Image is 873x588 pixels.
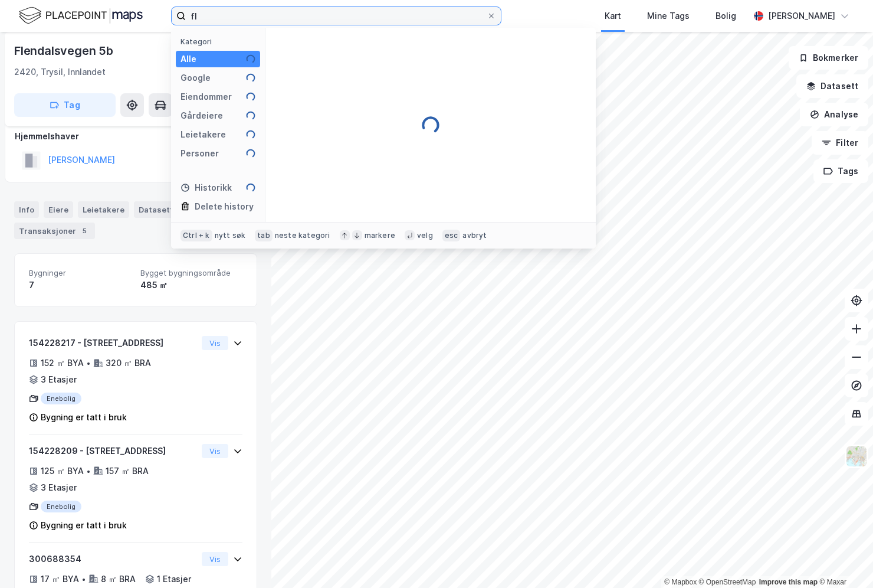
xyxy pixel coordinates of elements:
[462,231,487,240] div: avbryt
[41,373,77,387] div: 3 Etasjer
[605,9,621,23] div: Kart
[41,464,84,478] div: 125 ㎡ BYA
[29,336,197,350] div: 154228217 - [STREET_ADDRESS]
[442,230,461,241] div: esc
[180,37,260,46] div: Kategori
[41,481,77,495] div: 3 Etasjer
[140,268,242,278] span: Bygget bygningsområde
[106,464,149,478] div: 157 ㎡ BRA
[789,46,868,70] button: Bokmerker
[417,231,433,240] div: velg
[202,444,228,458] button: Vis
[813,159,868,183] button: Tags
[14,201,39,218] div: Info
[180,230,212,241] div: Ctrl + k
[814,531,873,588] div: Kontrollprogram for chat
[14,41,116,60] div: Flendalsvegen 5b
[41,410,127,424] div: Bygning er tatt i bruk
[86,358,91,368] div: •
[202,552,228,566] button: Vis
[180,71,211,85] div: Google
[19,5,143,26] img: logo.f888ab2527a4732fd821a326f86c7f29.svg
[246,130,255,139] img: spinner.a6d8c91a73a9ac5275cf975e30b51cfb.svg
[246,92,255,102] img: spinner.a6d8c91a73a9ac5275cf975e30b51cfb.svg
[81,574,86,584] div: •
[647,9,690,23] div: Mine Tags
[29,278,131,292] div: 7
[15,129,257,143] div: Hjemmelshaver
[180,146,219,161] div: Personer
[195,200,254,214] div: Delete history
[845,445,868,468] img: Z
[29,444,197,458] div: 154228209 - [STREET_ADDRESS]
[255,230,273,241] div: tab
[800,103,868,126] button: Analyse
[215,231,246,240] div: nytt søk
[421,116,440,135] img: spinner.a6d8c91a73a9ac5275cf975e30b51cfb.svg
[246,73,255,83] img: spinner.a6d8c91a73a9ac5275cf975e30b51cfb.svg
[78,201,129,218] div: Leietakere
[180,109,223,123] div: Gårdeiere
[275,231,330,240] div: neste kategori
[180,128,226,142] div: Leietakere
[14,93,116,117] button: Tag
[246,54,255,64] img: spinner.a6d8c91a73a9ac5275cf975e30b51cfb.svg
[14,65,106,79] div: 2420, Trysil, Innlandet
[186,7,487,25] input: Søk på adresse, matrikkel, gårdeiere, leietakere eller personer
[14,223,95,239] div: Transaksjoner
[41,572,79,586] div: 17 ㎡ BYA
[106,356,151,370] div: 320 ㎡ BRA
[29,552,197,566] div: 300688354
[814,531,873,588] iframe: Chat Widget
[86,466,91,476] div: •
[157,572,191,586] div: 1 Etasjer
[246,149,255,158] img: spinner.a6d8c91a73a9ac5275cf975e30b51cfb.svg
[768,9,835,23] div: [PERSON_NAME]
[29,268,131,278] span: Bygninger
[699,578,756,586] a: OpenStreetMap
[101,572,136,586] div: 8 ㎡ BRA
[44,201,73,218] div: Eiere
[812,131,868,155] button: Filter
[41,356,84,370] div: 152 ㎡ BYA
[140,278,242,292] div: 485 ㎡
[246,111,255,120] img: spinner.a6d8c91a73a9ac5275cf975e30b51cfb.svg
[365,231,395,240] div: markere
[664,578,697,586] a: Mapbox
[134,201,178,218] div: Datasett
[202,336,228,350] button: Vis
[41,518,127,533] div: Bygning er tatt i bruk
[246,183,255,192] img: spinner.a6d8c91a73a9ac5275cf975e30b51cfb.svg
[180,90,232,104] div: Eiendommer
[759,578,818,586] a: Improve this map
[796,74,868,98] button: Datasett
[180,181,232,195] div: Historikk
[78,225,90,237] div: 5
[180,52,196,66] div: Alle
[716,9,736,23] div: Bolig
